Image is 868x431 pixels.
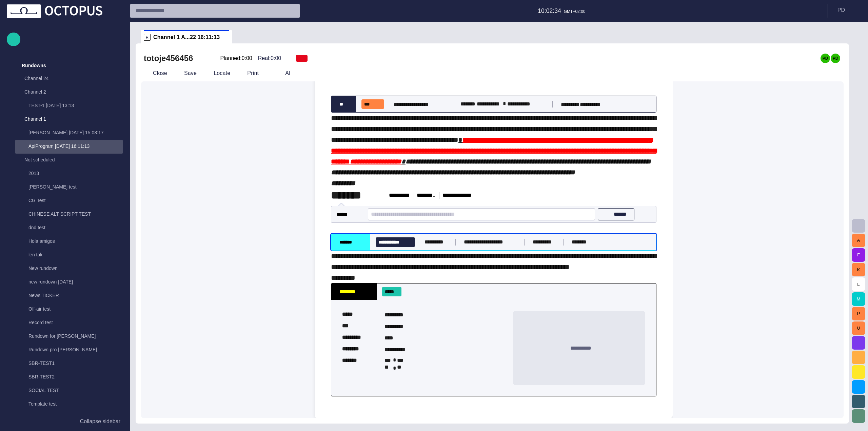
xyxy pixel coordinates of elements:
[15,303,123,316] div: Off-air test
[28,143,123,150] p: ApiProgram [DATE] 16:11:13
[852,292,865,306] button: M
[24,89,110,95] p: Channel 2
[15,167,123,181] div: 2013
[7,59,123,415] ul: main menu
[141,30,232,43] div: RChannel 1 A...22 16:11:13
[15,235,123,249] div: Hola amigos
[852,248,865,262] button: F
[15,262,123,276] div: New rundown
[28,360,123,367] p: SBR-TEST1
[28,102,123,109] p: TEST-1 [DATE] 13:13
[24,116,110,122] p: Channel 1
[28,129,123,136] p: [PERSON_NAME] [DATE] 15:08:17
[220,54,252,62] p: Planned: 0:00
[15,316,123,330] div: Record test
[15,330,123,344] div: Rundown for [PERSON_NAME]
[15,411,123,425] div: Test bound mos
[28,387,123,394] p: SOCIAL TEST
[15,140,123,154] div: ApiProgram [DATE] 16:11:13
[28,400,123,407] p: Template test
[15,344,123,357] div: Rundown pro [PERSON_NAME]
[852,263,865,276] button: K
[273,67,293,79] button: AI
[15,384,123,398] div: SOCIAL TEST
[837,6,845,14] p: P D
[28,278,123,285] p: new rundown [DATE]
[852,234,865,247] button: A
[15,194,123,208] div: CG Test
[28,251,123,258] p: len tak
[28,183,123,190] p: [PERSON_NAME] test
[22,62,46,69] p: Rundowns
[15,126,123,140] div: [PERSON_NAME] [DATE] 15:08:17
[24,75,110,82] p: Channel 24
[144,34,151,41] p: R
[24,156,110,163] p: Not scheduled
[832,4,864,16] button: PD
[15,357,123,371] div: SBR-TEST1
[852,307,865,320] button: P
[15,398,123,411] div: Template test
[852,321,865,335] button: U
[172,67,199,79] button: Save
[564,8,586,15] p: GMT+02:00
[15,208,123,221] div: CHINESE ALT SCRIPT TEST
[823,55,828,61] p: PD
[28,333,123,339] p: Rundown for [PERSON_NAME]
[28,211,123,217] p: CHINESE ALT SCRIPT TEST
[833,55,839,61] p: PD
[28,306,123,312] p: Off-air test
[28,319,123,326] p: Record test
[15,249,123,262] div: len tak
[80,417,120,426] p: Collapse sidebar
[15,371,123,384] div: SBR-TEST2
[202,67,233,79] button: Locate
[141,67,170,79] button: Close
[28,170,123,177] p: 2013
[28,238,123,244] p: Hola amigos
[15,181,123,194] div: [PERSON_NAME] test
[28,414,123,421] p: Test bound mos
[852,277,865,291] button: L
[144,53,193,64] h2: totoje456456
[28,265,123,272] p: New rundown
[538,6,561,15] p: 10:02:34
[15,221,123,235] div: dnd test
[153,34,220,41] span: Channel 1 A...22 16:11:13
[15,289,123,303] div: News TICKER
[28,197,123,204] p: CG Test
[28,373,123,380] p: SBR-TEST2
[7,4,102,18] img: Octopus News Room
[15,276,123,289] div: new rundown [DATE]
[28,346,123,353] p: Rundown pro [PERSON_NAME]
[28,292,123,299] p: News TICKER
[28,224,123,231] p: dnd test
[7,415,123,428] button: Collapse sidebar
[235,67,271,79] button: Print
[258,54,281,62] p: Real: 0:00
[15,99,123,113] div: TEST-1 [DATE] 13:13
